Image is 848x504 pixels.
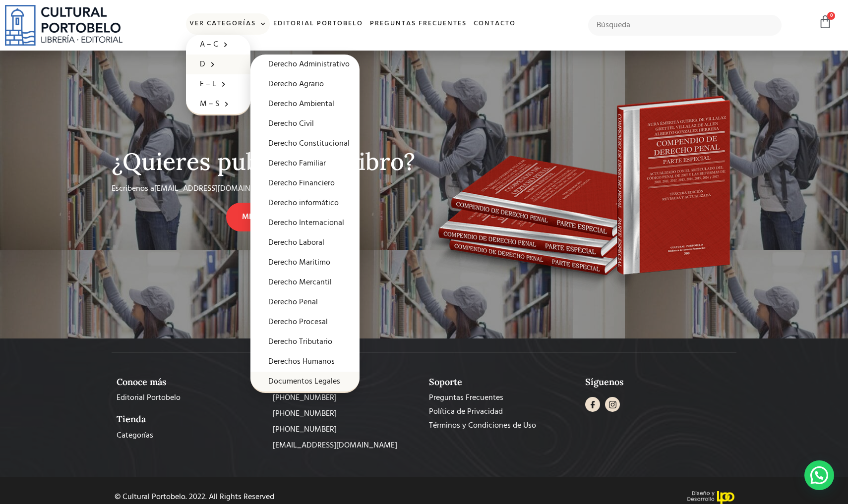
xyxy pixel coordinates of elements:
span: Términos y Condiciones de Uso [429,420,536,432]
h2: Soporte [429,377,575,388]
a: D [186,55,250,74]
input: Búsqueda [588,15,782,36]
a: Derecho Maritimo [250,253,360,273]
a: Derecho Civil [250,114,360,134]
span: [PHONE_NUMBER] [273,408,337,420]
a: ME INTERESA [226,203,304,231]
div: © Cultural Portobelo. 2022. All Rights Reserved [115,493,416,501]
a: Derecho Tributario [250,332,360,352]
a: Derecho Financiero [250,173,360,193]
span: [PHONE_NUMBER] [273,424,337,436]
span: Política de Privacidad [429,406,503,418]
span: Preguntas Frecuentes [429,392,503,404]
a: Derecho Mercantil [250,273,360,292]
a: Derecho Administrativo [250,55,360,74]
ul: D [250,55,360,393]
a: Derecho Constitucional [250,134,360,154]
a: [PHONE_NUMBER] [273,392,419,404]
a: Categorías [117,430,263,442]
ul: Ver Categorías [186,35,250,115]
h2: Síguenos [585,377,731,388]
a: Editorial Portobelo [117,392,263,404]
a: Preguntas Frecuentes [429,392,575,404]
a: Ver Categorías [186,13,270,35]
a: [PHONE_NUMBER] [273,408,419,420]
span: [PHONE_NUMBER] [273,392,337,404]
span: [EMAIL_ADDRESS][DOMAIN_NAME] [273,440,397,451]
div: WhatsApp contact [804,460,834,490]
span: ME INTERESA [242,211,289,223]
h2: ¿Quieres publicar un libro? [112,149,419,175]
a: Términos y Condiciones de Uso [429,420,575,432]
a: Derecho Familiar [250,154,360,173]
span: Categorías [117,430,153,442]
a: 0 [818,15,832,29]
span: 0 [827,12,835,20]
a: Derecho Agrario [250,74,360,94]
h2: Tienda [117,414,263,425]
span: Editorial Portobelo [117,392,181,404]
a: [EMAIL_ADDRESS][DOMAIN_NAME] [154,182,279,195]
a: A – C [186,35,250,55]
a: Derecho Ambiental [250,94,360,114]
a: Contacto [470,13,519,35]
a: [PHONE_NUMBER] [273,424,419,436]
a: Derecho Penal [250,292,360,312]
a: Derecho informático [250,193,360,213]
a: Preguntas frecuentes [366,13,470,35]
a: Derecho Laboral [250,233,360,253]
div: Escribenos a [112,183,409,203]
a: Derecho Procesal [250,312,360,332]
a: Documentos Legales [250,372,360,392]
a: Derechos Humanos [250,352,360,372]
a: Política de Privacidad [429,406,575,418]
a: [EMAIL_ADDRESS][DOMAIN_NAME] [273,440,419,451]
a: M – S [186,94,250,114]
a: E – L [186,74,250,94]
h2: Conoce más [117,377,263,388]
a: Editorial Portobelo [270,13,366,35]
a: Derecho Internacional [250,213,360,233]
